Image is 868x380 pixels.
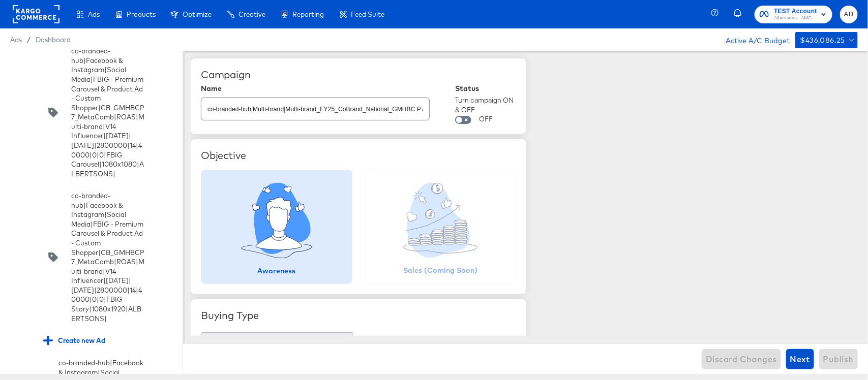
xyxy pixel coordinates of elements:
div: Name [201,84,430,92]
div: Sales (Coming Soon) [403,265,477,275]
div: co-branded-hub|Facebook & Instagram|Social Media|FBIG - Premium Carousel & Product Ad - Custom Sh... [10,186,172,328]
div: Active A/C Budget [715,32,790,47]
span: Creative [238,10,265,18]
div: Campaign [201,69,516,81]
span: Reporting [292,10,324,18]
div: co-branded-hub|Facebook & Instagram|Social Media|FBIG - Premium Carousel & Product Ad - Custom Sh... [71,46,144,178]
button: TEST AccountAlbertsons - AMC [755,6,832,23]
span: Feed Suite [351,10,384,18]
div: $436,086.25 [800,34,845,47]
span: / [22,36,36,44]
div: Awareness [257,266,295,276]
div: co-branded-hub|Facebook & Instagram|Social Media|FBIG - Premium Carousel & Product Ad - Custom Sh... [71,191,144,323]
span: Ads [88,10,100,18]
span: AD [844,9,854,20]
a: Dashboard [36,36,71,44]
button: Next [786,349,814,369]
div: Create new Ad [43,336,105,345]
span: Products [127,10,156,18]
div: co-branded-hub|Facebook & Instagram|Social Media|FBIG - Premium Carousel & Product Ad - Custom Sh... [10,41,172,183]
div: Buying Type [201,309,516,322]
span: TEST Account [774,6,817,17]
div: Objective [201,149,516,162]
span: Next [790,352,810,366]
span: Ads [10,36,22,44]
div: Turn campaign ON & OFF [455,96,516,114]
div: Create new Ad [36,331,172,351]
div: OFF [479,114,493,124]
span: Optimize [183,10,212,18]
span: Albertsons - AMC [774,14,817,22]
button: AD [840,6,858,23]
div: Status [455,84,516,92]
button: $436,086.25 [795,32,858,48]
